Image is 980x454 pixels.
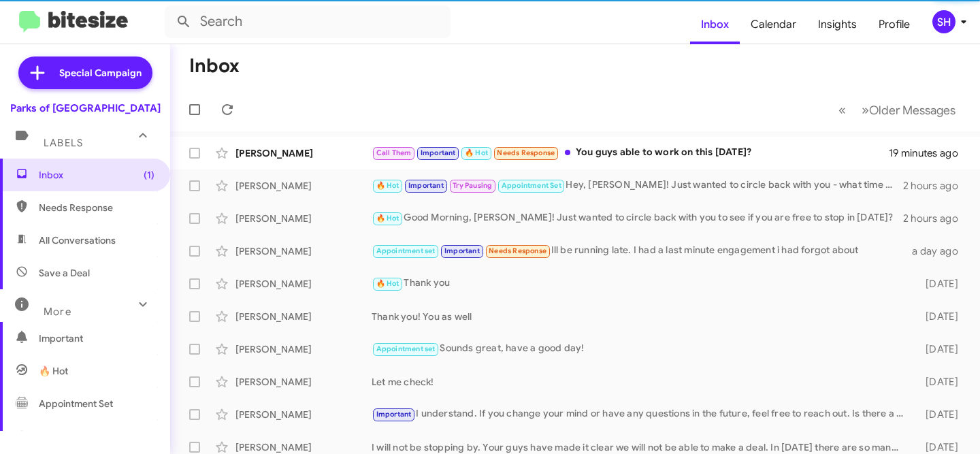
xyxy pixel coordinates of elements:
a: Inbox [690,5,740,44]
div: I will not be stopping by. Your guys have made it clear we will not be able to make a deal. In [D... [372,440,910,454]
div: a day ago [910,244,969,258]
div: [DATE] [910,408,969,421]
a: Special Campaign [18,56,152,89]
nav: Page navigation example [831,96,964,124]
input: Search [165,5,451,38]
div: Hey, [PERSON_NAME]! Just wanted to circle back with you - what time best works for you to stop in... [372,178,903,193]
div: [PERSON_NAME] [235,244,372,258]
span: All Conversations [39,233,116,247]
div: Sounds great, have a good day! [372,341,910,357]
span: Special Campaign [59,66,142,80]
div: [DATE] [910,310,969,323]
div: [DATE] [910,277,969,291]
div: [PERSON_NAME] [235,440,372,454]
div: [DATE] [910,375,969,389]
span: Important [408,181,444,190]
span: 🔥 Hot [376,181,399,190]
span: « [838,101,846,118]
div: 2 hours ago [903,212,969,225]
span: 🔥 Hot [376,214,399,223]
div: [PERSON_NAME] [235,342,372,356]
button: SH [921,10,965,33]
div: I understand. If you change your mind or have any questions in the future, feel free to reach out... [372,406,910,422]
span: Appointment Set [39,397,113,410]
div: [PERSON_NAME] [235,212,372,225]
div: Parks of [GEOGRAPHIC_DATA] [10,101,161,115]
span: Needs Response [489,246,546,255]
span: (1) [144,168,154,182]
div: 2 hours ago [903,179,969,193]
span: Important [421,148,456,157]
div: [PERSON_NAME] [235,179,372,193]
span: Try Pausing [453,181,492,190]
span: Labels [44,137,83,149]
span: Save a Deal [39,266,90,280]
div: [PERSON_NAME] [235,310,372,323]
div: 19 minutes ago [889,146,969,160]
div: [PERSON_NAME] [235,408,372,421]
span: Appointment set [376,344,436,353]
div: [PERSON_NAME] [235,146,372,160]
span: Needs Response [39,201,154,214]
span: Important [376,410,412,419]
div: Let me check! [372,375,910,389]
div: You guys able to work on this [DATE]? [372,145,889,161]
span: 🔥 Hot [376,279,399,288]
span: Needs Response [497,148,555,157]
div: [DATE] [910,342,969,356]
span: Inbox [39,168,154,182]
div: [DATE] [910,440,969,454]
div: Thank you [372,276,910,291]
span: Appointment Set [502,181,561,190]
span: More [44,306,71,318]
span: Important [444,246,480,255]
div: [PERSON_NAME] [235,375,372,389]
div: [PERSON_NAME] [235,277,372,291]
span: » [862,101,869,118]
a: Profile [868,5,921,44]
span: 🔥 Hot [465,148,488,157]
a: Calendar [740,5,807,44]
span: 🔥 Hot [39,364,68,378]
a: Insights [807,5,868,44]
div: Thank you! You as well [372,310,910,323]
h1: Inbox [189,55,240,77]
span: Older Messages [869,103,955,118]
button: Previous [830,96,854,124]
div: Ill be running late. I had a last minute engagement i had forgot about [372,243,910,259]
span: Important [39,331,154,345]
button: Next [853,96,964,124]
span: Appointment set [376,246,436,255]
span: Call Them [376,148,412,157]
div: Good Morning, [PERSON_NAME]! Just wanted to circle back with you to see if you are free to stop i... [372,210,903,226]
div: SH [932,10,955,33]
